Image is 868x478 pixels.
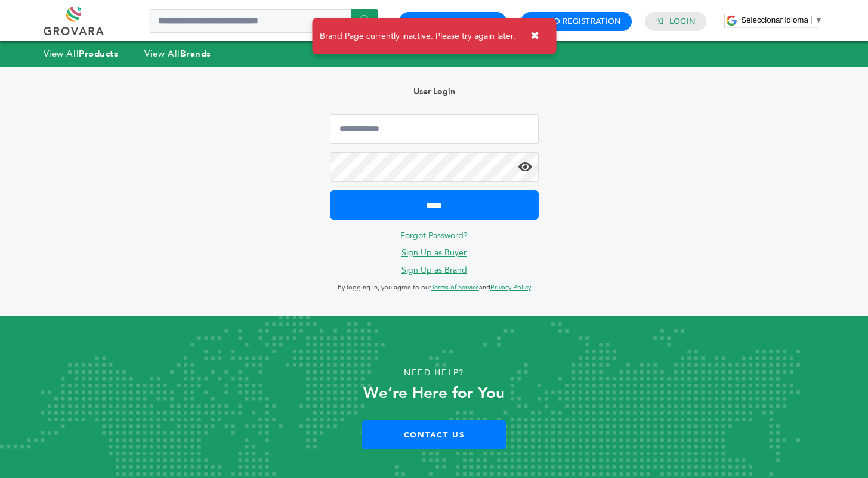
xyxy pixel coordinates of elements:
[401,264,467,276] a: Sign Up as Brand
[815,16,823,24] span: ▼
[741,16,823,24] a: Seleccionar idioma​
[144,48,211,60] a: View AllBrands
[410,16,496,27] a: Buyer Registration
[400,230,468,241] a: Forgot Password?
[413,86,455,97] b: User Login
[362,420,506,449] a: Contact Us
[669,16,696,27] a: Login
[44,48,119,60] a: View AllProducts
[180,48,211,60] strong: Brands
[741,16,808,24] span: Seleccionar idioma
[320,30,515,42] span: Brand Page currently inactive. Please try again later.
[431,283,479,292] a: Terms of Service
[363,383,505,404] strong: We’re Here for You
[401,247,467,258] a: Sign Up as Buyer
[79,48,118,60] strong: Products
[149,9,378,33] input: Search a product or brand...
[521,24,548,48] button: ✖
[330,280,539,295] p: By logging in, you agree to our and
[330,152,539,182] input: Password
[490,283,531,292] a: Privacy Policy
[330,114,539,144] input: Email Address
[44,364,825,382] p: Need Help?
[532,16,621,27] a: Brand Registration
